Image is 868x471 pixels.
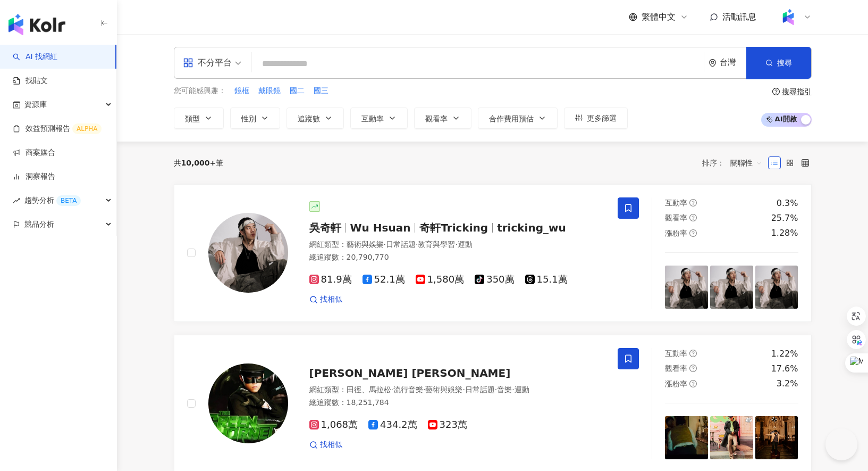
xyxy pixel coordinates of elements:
button: 合作費用預估 [478,108,558,129]
button: 鏡框 [234,85,250,97]
div: 台灣 [720,58,746,67]
span: 日常話題 [465,385,495,394]
img: KOL Avatar [208,363,288,443]
button: 國三 [313,85,329,97]
span: 漲粉率 [665,379,687,388]
span: 類型 [185,114,200,123]
a: 商案媒合 [13,147,55,158]
span: 流行音樂 [393,385,423,394]
span: 繁體中文 [642,11,676,23]
button: 戴眼鏡 [258,85,281,97]
span: 323萬 [428,419,467,431]
span: 資源庫 [24,93,47,117]
span: · [384,240,386,249]
span: appstore [183,57,193,68]
span: 合作費用預估 [489,114,534,123]
div: 網紅類型 ： [309,239,605,250]
span: · [495,385,497,394]
img: post-image [710,266,753,309]
div: 網紅類型 ： [309,385,605,395]
button: 國二 [289,85,305,97]
span: 性別 [241,114,256,123]
span: · [455,240,457,249]
span: 您可能感興趣： [174,86,226,96]
span: 漲粉率 [665,229,687,237]
img: post-image [710,416,753,459]
div: 總追蹤數 ： 20,790,770 [309,252,605,263]
span: · [512,385,514,394]
span: environment [709,59,717,67]
button: 互動率 [350,108,408,129]
span: 互動率 [361,114,384,123]
button: 觀看率 [414,108,471,129]
span: 10,000+ [181,159,216,167]
span: 國三 [314,86,328,96]
span: [PERSON_NAME] [PERSON_NAME] [309,367,511,379]
div: 3.2% [777,378,798,390]
span: 教育與學習 [418,240,455,249]
span: question-circle [689,214,697,221]
span: question-circle [689,380,697,387]
span: · [416,240,418,249]
div: 不分平台 [183,54,232,71]
span: 活動訊息 [722,12,756,22]
span: question-circle [689,199,697,206]
div: 1.28% [771,227,798,239]
span: 434.2萬 [368,419,417,431]
span: 國二 [290,86,305,96]
span: 互動率 [665,349,687,358]
span: tricking_wu [497,221,566,234]
span: 觀看率 [665,364,687,373]
div: 搜尋指引 [782,87,812,96]
div: 總追蹤數 ： 18,251,784 [309,398,605,408]
span: 音樂 [497,385,512,394]
button: 更多篩選 [564,108,628,129]
span: 找相似 [320,294,342,305]
span: question-circle [689,229,697,237]
a: 洞察報告 [13,171,55,182]
span: rise [13,197,20,204]
img: logo [9,14,65,35]
div: 0.3% [777,197,798,209]
a: 效益預測報告ALPHA [13,123,102,134]
img: post-image [665,416,708,459]
span: 關聯性 [730,154,762,171]
span: question-circle [689,365,697,372]
span: · [462,385,465,394]
span: Wu Hsuan [350,221,411,234]
img: post-image [755,416,798,459]
button: 類型 [174,108,224,129]
a: searchAI 找網紅 [13,52,57,62]
img: post-image [755,266,798,309]
span: · [391,385,393,394]
a: 找貼文 [13,76,48,86]
span: 趨勢分析 [24,188,81,212]
span: 81.9萬 [309,274,352,285]
img: Kolr%20app%20icon%20%281%29.png [778,7,798,27]
span: 奇軒Tricking [419,221,488,234]
span: 找相似 [320,440,342,450]
img: KOL Avatar [208,213,288,293]
span: 互動率 [665,199,687,207]
button: 性別 [230,108,280,129]
span: 追蹤數 [298,114,320,123]
button: 搜尋 [746,47,811,79]
span: 田徑、馬拉松 [347,385,391,394]
span: 戴眼鏡 [258,86,281,96]
span: 藝術與娛樂 [425,385,462,394]
span: question-circle [772,88,780,95]
span: 吳奇軒 [309,221,341,234]
button: 追蹤數 [286,108,344,129]
span: 藝術與娛樂 [347,240,384,249]
span: 更多篩選 [587,114,617,122]
div: 17.6% [771,363,798,375]
span: 觀看率 [665,213,687,222]
iframe: Help Scout Beacon - Open [825,428,857,460]
span: 運動 [515,385,529,394]
span: · [423,385,425,394]
a: 找相似 [309,440,342,450]
div: 1.22% [771,348,798,360]
span: 15.1萬 [525,274,568,285]
span: 52.1萬 [363,274,405,285]
div: 25.7% [771,212,798,224]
